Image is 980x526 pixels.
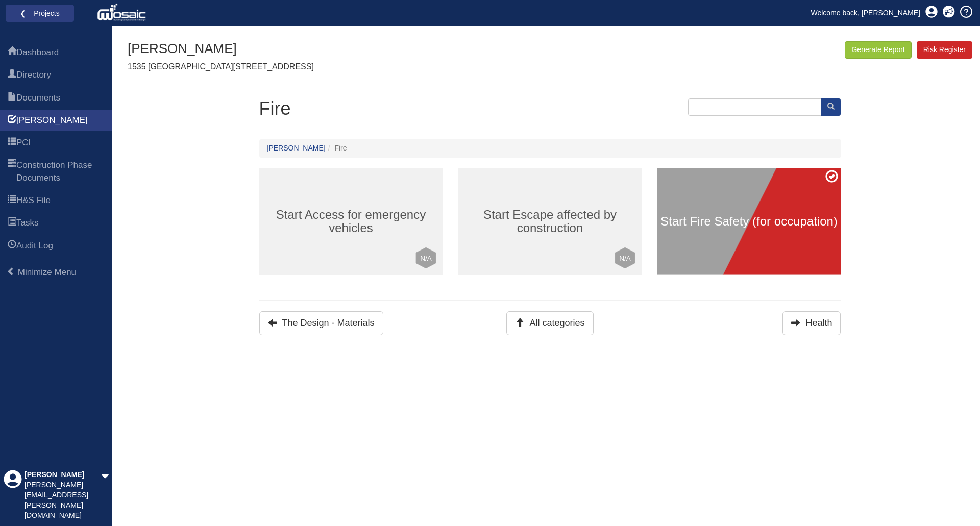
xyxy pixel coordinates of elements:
button: Health [782,311,841,335]
p: 1535 [GEOGRAPHIC_DATA][STREET_ADDRESS] [128,61,314,73]
img: logo_white.png [97,3,149,23]
a: Health [782,318,841,327]
span: Construction Phase Documents [8,160,16,185]
a: ❮ Projects [12,7,67,20]
div: [PERSON_NAME] [24,470,101,480]
span: HARI [8,115,16,127]
button: The Design - Materials [259,311,383,335]
li: Fire [326,143,347,154]
span: HARI [16,114,88,127]
span: Construction Phase Documents [16,159,105,184]
a: Start Fire Safety (for occupation) [657,168,841,275]
span: Documents [8,92,16,105]
h3: Start Fire Safety (for occupation) [657,215,841,228]
button: Generate Report [845,41,911,59]
div: [PERSON_NAME][EMAIL_ADDRESS][PERSON_NAME][DOMAIN_NAME] [24,480,101,521]
a: All categories [506,318,593,327]
a: The Design - Materials [259,318,383,327]
h3: Start Escape affected by construction [458,208,642,235]
span: Documents [16,92,60,104]
span: Directory [16,69,51,81]
span: H&S File [8,195,16,207]
span: Audit Log [16,240,53,252]
button: All categories [506,311,593,335]
text: N/A [421,255,432,262]
span: Directory [8,69,16,82]
iframe: Chat [937,480,972,518]
h1: Fire [259,98,841,119]
span: H&S File [16,194,51,207]
div: Profile [4,470,22,521]
a: [PERSON_NAME] [267,144,326,152]
span: Minimize Menu [7,267,15,276]
h3: Start Access for emergency vehicles [259,208,443,235]
span: Tasks [8,217,16,230]
a: Welcome back, [PERSON_NAME] [803,5,928,20]
button: Search [821,98,841,116]
a: Start Escape affected by constructionN/A [458,168,642,275]
text: N/A [620,255,631,262]
span: PCI [16,137,31,149]
a: Start Access for emergency vehiclesN/A [259,168,443,275]
h1: [PERSON_NAME] [128,41,314,56]
span: Dashboard [16,46,59,59]
span: Dashboard [8,47,16,59]
span: Minimize Menu [18,267,76,277]
span: Audit Log [8,240,16,253]
span: Tasks [16,217,38,229]
span: PCI [8,137,16,149]
a: Risk Register [917,41,972,59]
